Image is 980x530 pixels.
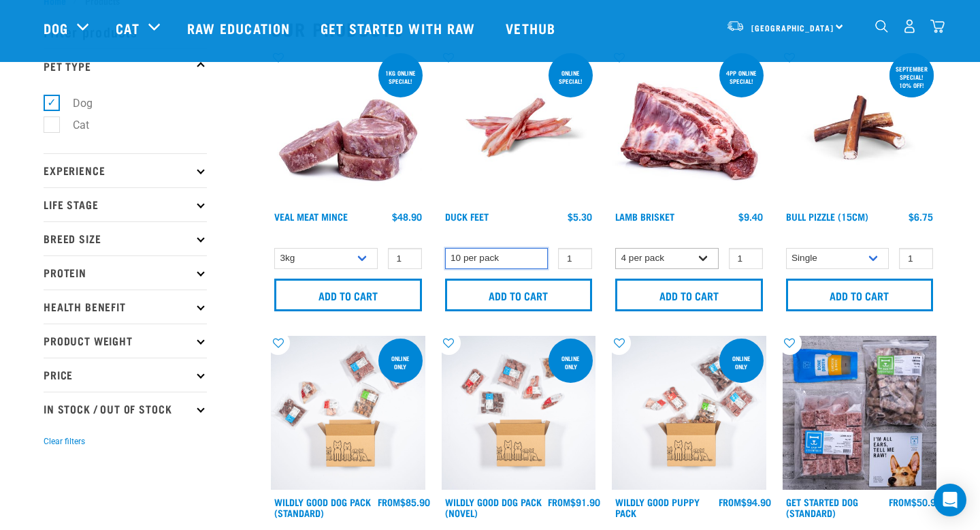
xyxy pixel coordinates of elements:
img: Raw Essentials Duck Feet Raw Meaty Bones For Dogs [442,50,596,205]
div: Online Only [719,348,764,377]
label: Dog [51,95,98,112]
div: $9.40 [738,211,763,222]
a: Wildly Good Puppy Pack [615,499,700,515]
input: Add to cart [615,279,763,311]
a: Vethub [492,1,572,55]
span: FROM [889,499,911,504]
div: $6.75 [909,211,933,222]
div: September special! 10% off! [889,59,934,95]
div: $50.90 [889,497,941,508]
img: van-moving.png [726,20,745,32]
a: Lamb Brisket [615,214,674,219]
input: 1 [388,248,422,269]
p: Life Stage [44,187,207,221]
img: NSP Dog Standard Update [783,336,937,490]
button: Clear filters [44,435,85,448]
div: Online Only [378,348,423,377]
p: Price [44,358,207,392]
a: Dog [44,18,68,38]
p: Protein [44,255,207,290]
a: Wildly Good Dog Pack (Standard) [274,499,371,515]
img: Bull Pizzle [783,50,937,205]
span: [GEOGRAPHIC_DATA] [751,25,834,30]
div: $91.90 [548,497,600,508]
a: Get Started Dog (Standard) [786,499,858,515]
a: Veal Meat Mince [274,214,348,219]
span: FROM [548,499,570,504]
input: Add to cart [786,279,934,311]
div: ONLINE SPECIAL! [549,63,593,91]
a: Duck Feet [445,214,489,219]
input: Add to cart [445,279,593,311]
a: Get started with Raw [307,1,492,55]
span: FROM [719,499,741,504]
p: Product Weight [44,324,207,358]
img: 1240 Lamb Brisket Pieces 01 [612,50,766,205]
div: $94.90 [719,497,771,508]
span: FROM [378,499,400,504]
p: Experience [44,153,207,187]
img: Puppy 0 2sec [612,336,766,490]
div: 4pp online special! [719,63,764,91]
p: Breed Size [44,221,207,255]
a: Cat [116,18,139,38]
img: Dog Novel 0 2sec [442,336,596,490]
input: 1 [899,248,933,269]
label: Cat [51,116,95,134]
input: Add to cart [274,279,422,311]
a: Raw Education [174,1,307,55]
input: 1 [558,248,592,269]
div: Open Intercom Messenger [934,484,966,516]
p: Health Benefit [44,290,207,324]
input: 1 [729,248,763,269]
div: 1kg online special! [378,63,423,91]
div: Online Only [549,348,593,377]
img: home-icon@2x.png [930,19,945,33]
a: Wildly Good Dog Pack (Novel) [445,499,542,515]
div: $85.90 [378,497,430,508]
img: home-icon-1@2x.png [875,20,888,33]
div: $5.30 [568,211,592,222]
img: Dog 0 2sec [271,336,425,490]
img: 1160 Veal Meat Mince Medallions 01 [271,50,425,205]
p: In Stock / Out Of Stock [44,392,207,426]
img: user.png [902,19,917,33]
div: $48.90 [392,211,422,222]
a: Bull Pizzle (15cm) [786,214,868,219]
p: Pet Type [44,48,207,82]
